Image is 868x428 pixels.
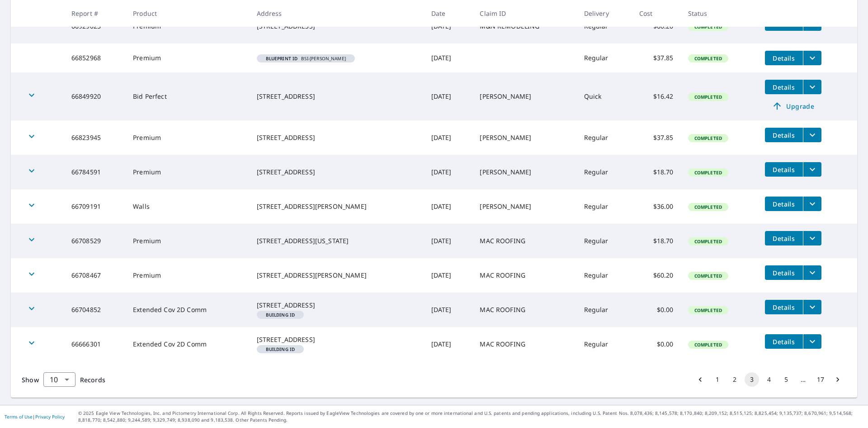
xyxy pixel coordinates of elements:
[803,300,821,314] button: filesDropdownBtn-66704852
[257,202,417,211] div: [STREET_ADDRESS][PERSON_NAME]
[765,334,803,349] button: detailsBtn-66666301
[632,293,681,327] td: $0.00
[765,300,803,314] button: detailsBtn-66704852
[770,131,797,139] span: Details
[472,224,576,258] td: MAC ROOFING
[689,24,727,30] span: Completed
[424,155,473,189] td: [DATE]
[765,231,803,245] button: detailsBtn-66708529
[803,80,821,94] button: filesDropdownBtn-66849920
[770,337,797,346] span: Details
[577,43,632,72] td: Regular
[424,327,473,361] td: [DATE]
[472,189,576,224] td: [PERSON_NAME]
[424,72,473,120] td: [DATE]
[577,72,632,120] td: Quick
[35,414,65,420] a: Privacy Policy
[424,189,473,224] td: [DATE]
[472,72,576,120] td: [PERSON_NAME]
[64,258,126,293] td: 66708467
[689,55,727,62] span: Completed
[260,56,351,61] span: BSI-[PERSON_NAME]
[257,92,417,101] div: [STREET_ADDRESS]
[577,120,632,155] td: Regular
[577,189,632,224] td: Regular
[803,231,821,245] button: filesDropdownBtn-66708529
[126,72,249,120] td: Bid Perfect
[577,155,632,189] td: Regular
[689,341,727,348] span: Completed
[632,155,681,189] td: $18.70
[64,189,126,224] td: 66709191
[770,165,797,174] span: Details
[745,372,759,387] button: page 3
[5,414,65,419] p: |
[762,372,776,387] button: Go to page 4
[803,334,821,349] button: filesDropdownBtn-66666301
[126,258,249,293] td: Premium
[693,372,708,387] button: Go to previous page
[5,414,33,420] a: Terms of Use
[692,372,846,387] nav: pagination navigation
[257,236,417,245] div: [STREET_ADDRESS][US_STATE]
[64,224,126,258] td: 66708529
[577,258,632,293] td: Regular
[472,120,576,155] td: [PERSON_NAME]
[64,155,126,189] td: 66784591
[472,327,576,361] td: MAC ROOFING
[765,162,803,177] button: detailsBtn-66784591
[257,335,417,344] div: [STREET_ADDRESS]
[765,197,803,211] button: detailsBtn-66709191
[632,327,681,361] td: $0.00
[632,120,681,155] td: $37.85
[424,258,473,293] td: [DATE]
[22,375,39,384] span: Show
[43,372,75,387] div: Show 10 records
[770,101,816,111] span: Upgrade
[632,189,681,224] td: $36.00
[126,120,249,155] td: Premium
[803,51,821,65] button: filesDropdownBtn-66852968
[765,265,803,280] button: detailsBtn-66708467
[770,269,797,277] span: Details
[632,43,681,72] td: $37.85
[632,224,681,258] td: $18.70
[689,273,727,279] span: Completed
[710,372,725,387] button: Go to page 1
[830,372,845,387] button: Go to next page
[727,372,742,387] button: Go to page 2
[765,51,803,65] button: detailsBtn-66852968
[796,375,811,384] div: …
[266,56,298,61] em: Blueprint ID
[126,224,249,258] td: Premium
[64,43,126,72] td: 66852968
[689,169,727,176] span: Completed
[64,327,126,361] td: 66666301
[770,234,797,243] span: Details
[257,301,417,310] div: [STREET_ADDRESS]
[126,327,249,361] td: Extended Cov 2D Comm
[689,135,727,141] span: Completed
[257,168,417,177] div: [STREET_ADDRESS]
[64,120,126,155] td: 66823945
[472,155,576,189] td: [PERSON_NAME]
[803,265,821,280] button: filesDropdownBtn-66708467
[472,258,576,293] td: MAC ROOFING
[126,189,249,224] td: Walls
[765,99,821,113] a: Upgrade
[765,80,803,94] button: detailsBtn-66849920
[64,293,126,327] td: 66704852
[803,197,821,211] button: filesDropdownBtn-66709191
[689,204,727,210] span: Completed
[577,327,632,361] td: Regular
[632,72,681,120] td: $16.42
[803,162,821,177] button: filesDropdownBtn-66784591
[689,238,727,245] span: Completed
[770,83,797,91] span: Details
[257,271,417,280] div: [STREET_ADDRESS][PERSON_NAME]
[126,43,249,72] td: Premium
[266,347,295,351] em: Building ID
[770,303,797,312] span: Details
[632,258,681,293] td: $60.20
[424,120,473,155] td: [DATE]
